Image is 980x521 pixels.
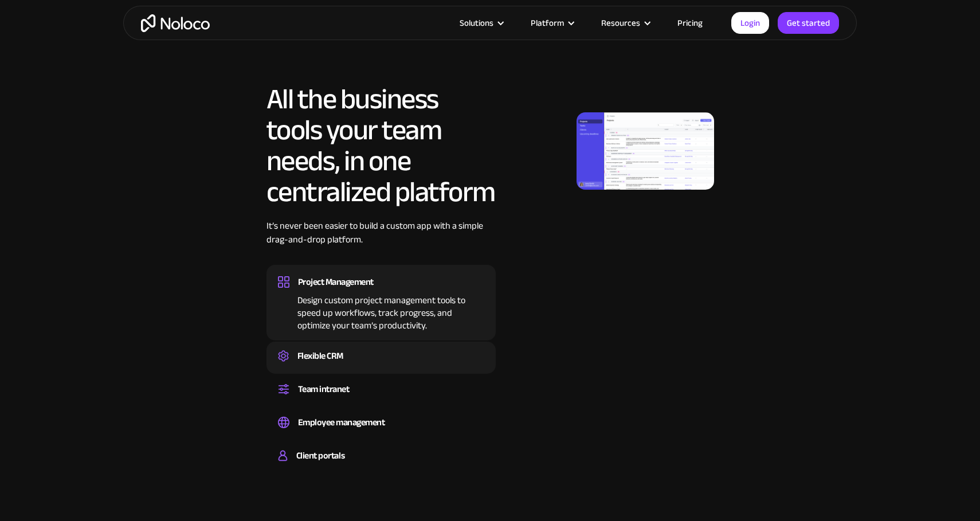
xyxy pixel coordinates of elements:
[587,15,663,30] div: Resources
[278,431,484,434] div: Easily manage employee information, track performance, and handle HR tasks from a single platform.
[298,273,374,291] div: Project Management
[731,12,769,34] a: Login
[266,219,496,264] div: It’s never been easier to build a custom app with a simple drag-and-drop platform.
[266,84,496,207] h2: All the business tools your team needs, in one centralized platform
[445,15,516,30] div: Solutions
[516,15,587,30] div: Platform
[297,347,343,365] div: Flexible CRM
[278,464,484,468] div: Build a secure, fully-branded, and personalized client portal that lets your customers self-serve.
[278,365,484,368] div: Create a custom CRM that you can adapt to your business’s needs, centralize your workflows, and m...
[298,414,385,431] div: Employee management
[298,381,350,398] div: Team intranet
[141,14,210,32] a: home
[601,15,640,30] div: Resources
[460,15,493,30] div: Solutions
[778,12,839,34] a: Get started
[278,398,484,401] div: Set up a central space for your team to collaborate, share information, and stay up to date on co...
[296,447,344,464] div: Client portals
[278,291,484,332] div: Design custom project management tools to speed up workflows, track progress, and optimize your t...
[663,15,717,30] a: Pricing
[531,15,564,30] div: Platform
